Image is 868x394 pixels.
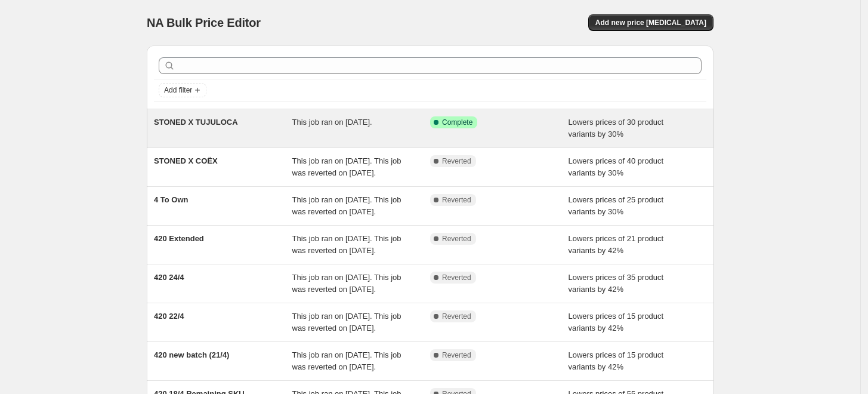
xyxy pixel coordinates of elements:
span: Reverted [442,234,471,244]
span: Reverted [442,350,471,360]
span: Reverted [442,312,471,321]
span: This job ran on [DATE]. This job was reverted on [DATE]. [292,195,401,216]
span: Complete [442,118,472,127]
span: 420 22/4 [154,312,184,321]
span: Reverted [442,156,471,166]
span: 420 new batch (21/4) [154,350,229,359]
span: Reverted [442,195,471,205]
span: NA Bulk Price Editor [147,16,261,29]
span: Lowers prices of 21 product variants by 42% [569,234,664,255]
span: This job ran on [DATE]. This job was reverted on [DATE]. [292,273,401,294]
span: Lowers prices of 40 product variants by 30% [569,156,664,177]
span: Lowers prices of 30 product variants by 30% [569,118,664,138]
span: Add filter [164,85,192,95]
span: Lowers prices of 15 product variants by 42% [569,312,664,333]
span: Lowers prices of 25 product variants by 30% [569,195,664,216]
span: Reverted [442,273,471,282]
button: Add filter [159,83,206,97]
span: 4 To Own [154,195,189,204]
span: This job ran on [DATE]. This job was reverted on [DATE]. [292,156,401,177]
span: Add new price [MEDICAL_DATA] [595,18,706,27]
span: STONED X COËX [154,156,218,165]
span: Lowers prices of 35 product variants by 42% [569,273,664,294]
span: This job ran on [DATE]. [292,118,372,127]
span: This job ran on [DATE]. This job was reverted on [DATE]. [292,350,401,371]
span: This job ran on [DATE]. This job was reverted on [DATE]. [292,312,401,333]
span: STONED X TUJULOCA [154,118,238,127]
span: 420 24/4 [154,273,184,282]
button: Add new price [MEDICAL_DATA] [588,14,713,31]
span: Lowers prices of 15 product variants by 42% [569,350,664,371]
span: 420 Extended [154,234,204,243]
span: This job ran on [DATE]. This job was reverted on [DATE]. [292,234,401,255]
